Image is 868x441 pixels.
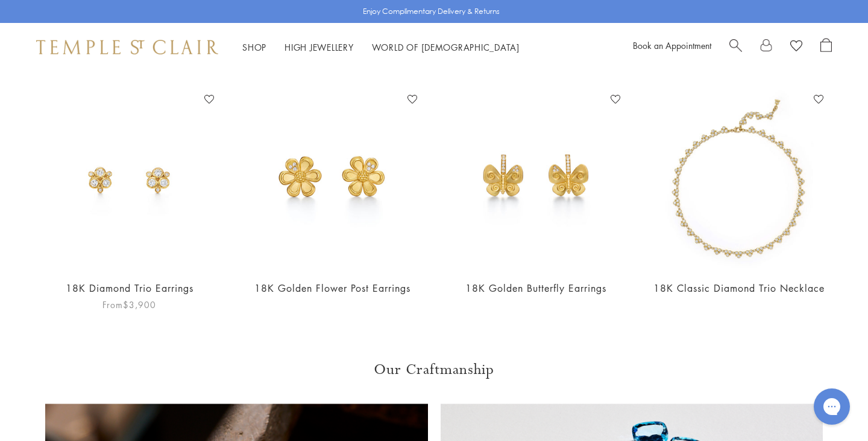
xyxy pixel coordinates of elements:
[653,282,825,295] a: 18K Classic Diamond Trio Necklace
[242,41,266,53] a: ShopShop
[36,40,218,54] img: Temple St. Clair
[363,5,500,18] p: Enjoy Complimentary Delivery & Returns
[66,282,193,295] a: 18K Diamond Trio Earrings
[446,90,625,269] img: 18K Golden Butterfly Earrings
[465,282,606,295] a: 18K Golden Butterfly Earrings
[808,384,856,429] iframe: Gorgias live chat messenger
[123,298,156,311] span: $3,900
[102,298,156,312] span: From
[372,41,520,53] a: World of [DEMOGRAPHIC_DATA]World of [DEMOGRAPHIC_DATA]
[285,41,354,53] a: High JewelleryHigh Jewellery
[242,40,520,55] nav: Main navigation
[820,38,832,56] a: Open Shopping Bag
[649,90,828,269] img: 18K Classic Diamond Trio Necklace
[633,39,711,51] a: Book an Appointment
[729,38,742,56] a: Search
[45,360,823,379] h3: Our Craftmanship
[243,90,422,269] img: 18K Golden Flower Post Earrings
[254,282,410,295] a: 18K Golden Flower Post Earrings
[40,90,219,269] img: E11847-DIGRN50
[790,38,802,56] a: View Wishlist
